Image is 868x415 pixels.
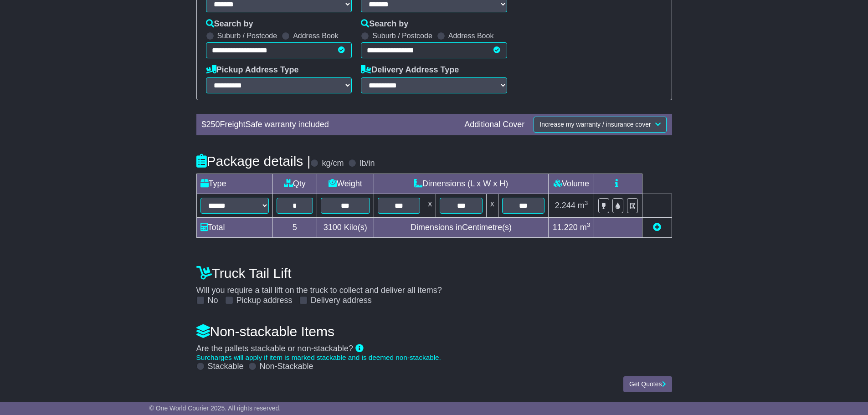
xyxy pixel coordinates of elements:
label: Pickup address [236,296,293,306]
td: Volume [549,174,594,194]
label: Delivery Address Type [361,65,459,75]
span: Increase my warranty / insurance cover [539,121,651,128]
sup: 3 [587,221,591,228]
label: kg/cm [322,159,344,169]
label: Search by [206,19,253,29]
div: Surcharges will apply if item is marked stackable and is deemed non-stackable. [196,354,672,362]
td: Type [196,174,272,194]
td: Dimensions in Centimetre(s) [374,217,549,237]
td: 5 [272,217,317,237]
label: No [208,296,218,306]
label: Search by [361,19,408,29]
label: Pickup Address Type [206,65,299,75]
span: © One World Courier 2025. All rights reserved. [149,405,281,412]
h4: Package details | [196,154,311,169]
h4: Truck Tail Lift [196,266,672,281]
button: Increase my warranty / insurance cover [534,117,666,133]
label: Address Book [293,31,339,40]
label: Suburb / Postcode [372,31,432,40]
label: Non-Stackable [260,362,313,372]
span: 2.244 [555,201,575,210]
span: 250 [206,120,220,129]
td: x [486,194,498,217]
button: Get Quotes [623,376,672,392]
span: Are the pallets stackable or non-stackable? [196,344,353,353]
label: Address Book [448,31,494,40]
label: Delivery address [311,296,372,306]
div: $ FreightSafe warranty included [197,120,460,130]
sup: 3 [585,200,588,206]
h4: Non-stackable Items [196,324,672,339]
label: Suburb / Postcode [217,31,277,40]
span: 11.220 [553,223,578,232]
a: Add new item [653,223,661,232]
td: Weight [317,174,374,194]
span: m [580,223,591,232]
label: lb/in [360,159,375,169]
td: Kilo(s) [317,217,374,237]
div: Will you require a tail lift on the truck to collect and deliver all items? [192,261,677,306]
td: x [424,194,436,217]
td: Dimensions (L x W x H) [374,174,549,194]
label: Stackable [208,362,244,372]
div: Additional Cover [460,120,529,130]
span: 3100 [324,223,342,232]
span: m [578,201,588,210]
td: Total [196,217,272,237]
td: Qty [272,174,317,194]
